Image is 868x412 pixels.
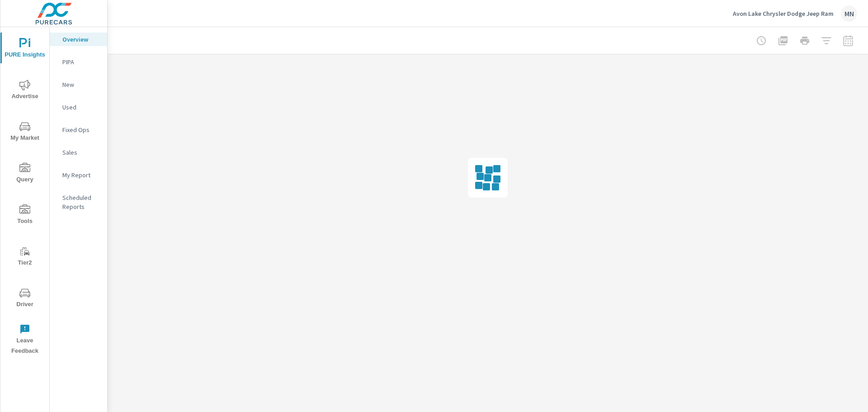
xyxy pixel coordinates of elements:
div: Used [50,100,107,114]
div: Scheduled Reports [50,191,107,213]
div: My Report [50,168,107,182]
div: Overview [50,33,107,46]
p: Scheduled Reports [62,193,100,211]
div: Sales [50,146,107,159]
div: PIPA [50,55,107,69]
span: Advertise [3,80,47,102]
span: Query [3,163,47,185]
span: Leave Feedback [3,324,47,356]
span: My Market [3,121,47,143]
p: Used [62,103,100,112]
p: Avon Lake Chrysler Dodge Jeep Ram [733,9,834,18]
p: Sales [62,148,100,157]
span: Tools [3,204,47,227]
span: PURE Insights [3,38,47,60]
span: Tier2 [3,246,47,268]
div: Fixed Ops [50,123,107,137]
div: New [50,78,107,91]
p: Overview [62,35,100,44]
p: PIPA [62,57,100,66]
div: nav menu [0,27,49,360]
span: Driver [3,288,47,310]
p: New [62,80,100,89]
p: My Report [62,170,100,180]
div: MN [841,5,857,22]
p: Fixed Ops [62,125,100,134]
